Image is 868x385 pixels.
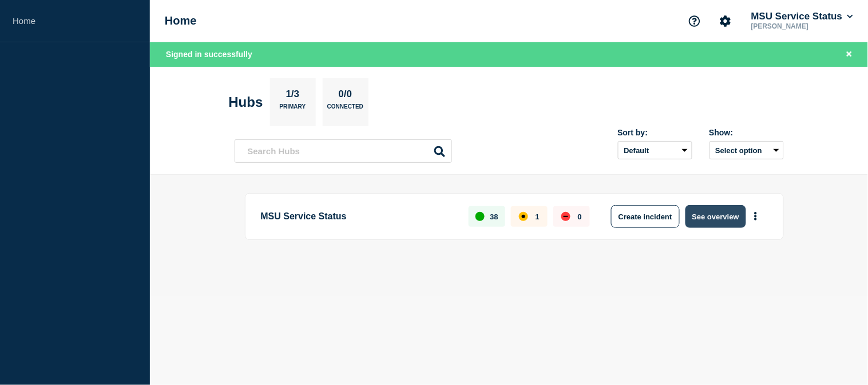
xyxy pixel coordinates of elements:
[261,205,456,228] p: MSU Service Status
[334,89,356,103] p: 0/0
[749,22,855,30] p: [PERSON_NAME]
[842,48,857,61] button: Close banner
[749,11,855,22] button: MSU Service Status
[561,212,570,221] div: down
[618,141,692,159] select: Sort by
[519,212,528,221] div: affected
[165,14,197,27] h1: Home
[282,89,304,103] p: 1/3
[166,50,252,59] span: Signed in successfully
[683,9,707,33] button: Support
[611,205,680,228] button: Create incident
[490,212,498,221] p: 38
[475,212,485,221] div: up
[280,103,306,115] p: Primary
[685,205,746,228] button: See overview
[235,139,452,163] input: Search Hubs
[748,206,763,227] button: More actions
[327,103,363,115] p: Connected
[710,128,784,137] div: Show:
[536,212,540,221] p: 1
[618,128,692,137] div: Sort by:
[710,141,784,159] button: Select option
[229,94,263,110] h2: Hubs
[578,212,582,221] p: 0
[714,9,738,33] button: Account settings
